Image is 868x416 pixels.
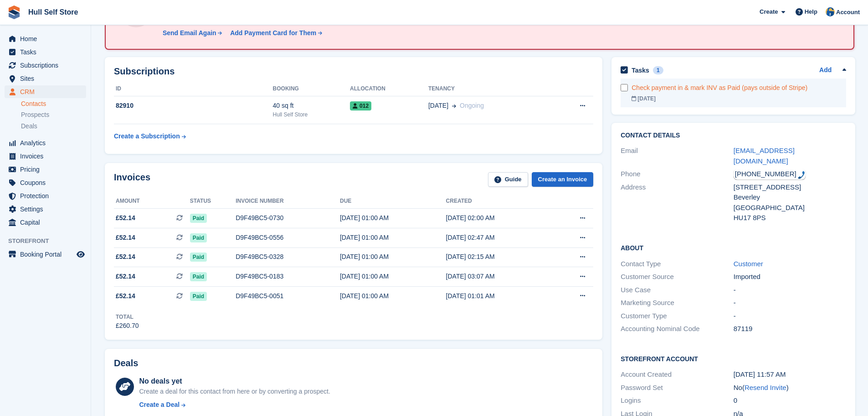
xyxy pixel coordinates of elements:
div: 87119 [734,324,846,334]
span: Home [20,32,75,45]
div: [DATE] 01:00 AM [340,213,446,223]
a: menu [5,137,86,149]
span: £52.14 [116,213,135,223]
a: Guide [488,172,528,187]
span: Deals [21,122,37,131]
a: Prospects [21,110,86,120]
div: D9F49BC5-0183 [236,272,340,281]
div: Marketing Source [621,298,733,308]
div: [DATE] 01:00 AM [340,252,446,262]
span: Analytics [20,137,75,149]
span: [DATE] [428,101,448,111]
div: 40 sq ft [273,101,350,111]
div: [DATE] 02:47 AM [446,233,552,242]
div: - [734,285,846,295]
a: Create a Deal [139,400,330,410]
th: Amount [114,194,190,209]
div: - [734,298,846,308]
a: menu [5,46,86,58]
div: Account Created [621,369,733,380]
div: Create a deal for this contact from here or by converting a prospect. [139,387,330,396]
img: hfpfyWBK5wQHBAGPgDf9c6qAYOxxMAAAAASUVORK5CYII= [798,171,805,179]
div: - [734,311,846,321]
div: Create a Deal [139,400,180,410]
span: £52.14 [116,272,135,281]
div: [DATE] 02:15 AM [446,252,552,262]
div: [DATE] 01:00 AM [340,272,446,281]
div: D9F49BC5-0051 [236,291,340,301]
div: Hull Self Store [273,111,350,119]
span: CRM [20,85,75,98]
div: [GEOGRAPHIC_DATA] [734,203,846,213]
div: [DATE] 01:00 AM [340,291,446,301]
span: 012 [350,101,371,111]
span: Sites [20,72,75,85]
h2: Storefront Account [621,354,846,363]
a: menu [5,203,86,216]
div: D9F49BC5-0328 [236,252,340,262]
a: Create a Subscription [114,128,186,145]
span: Booking Portal [20,248,75,261]
span: Paid [190,253,207,262]
div: [DATE] 11:57 AM [734,369,846,380]
span: Storefront [8,237,91,246]
img: stora-icon-8386f47178a22dfd0bd8f6a31ec36ba5ce8667c1dd55bd0f319d3a0aa187defe.svg [7,5,21,19]
a: menu [5,59,86,72]
div: Email [621,146,733,166]
span: Paid [190,214,207,223]
a: Deals [21,121,86,131]
span: £52.14 [116,233,135,242]
div: [DATE] [632,95,846,103]
div: Use Case [621,285,733,295]
div: Password Set [621,383,733,393]
a: menu [5,150,86,163]
div: 1 [653,66,663,74]
div: 0 [734,395,846,406]
a: menu [5,32,86,45]
img: Hull Self Store [826,7,835,16]
a: menu [5,190,86,202]
span: ( ) [742,384,789,391]
span: Pricing [20,163,75,176]
div: 82910 [114,101,273,111]
span: Account [836,8,860,17]
h2: Invoices [114,172,150,187]
div: HU17 8PS [734,213,846,223]
div: Send Email Again [163,28,216,38]
a: menu [5,176,86,189]
h2: About [621,243,846,252]
th: Booking [273,82,350,96]
th: Created [446,194,552,209]
a: Hull Self Store [25,5,82,20]
div: [DATE] 01:00 AM [340,233,446,242]
div: Address [621,182,733,223]
a: Check payment in & mark INV as Paid (pays outside of Stripe) [DATE] [632,79,846,107]
div: Total [116,313,139,321]
span: Help [805,7,817,16]
div: Contact Type [621,259,733,269]
div: [DATE] 02:00 AM [446,213,552,223]
a: Create an Invoice [532,172,594,187]
a: Resend Invite [745,384,786,391]
span: Prospects [21,111,49,119]
th: ID [114,82,273,96]
a: Preview store [75,249,86,260]
div: [DATE] 01:01 AM [446,291,552,301]
div: Customer Source [621,272,733,282]
h2: Tasks [632,66,649,74]
span: £52.14 [116,291,135,301]
a: menu [5,248,86,261]
div: Beverley [734,192,846,203]
div: Create a Subscription [114,132,180,141]
div: [DATE] 03:07 AM [446,272,552,281]
a: menu [5,163,86,176]
span: Paid [190,272,207,281]
h2: Subscriptions [114,66,593,77]
th: Allocation [350,82,428,96]
div: Check payment in & mark INV as Paid (pays outside of Stripe) [632,83,846,93]
th: Invoice number [236,194,340,209]
a: menu [5,85,86,98]
span: Settings [20,203,75,216]
span: Capital [20,216,75,229]
span: Invoices [20,150,75,163]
